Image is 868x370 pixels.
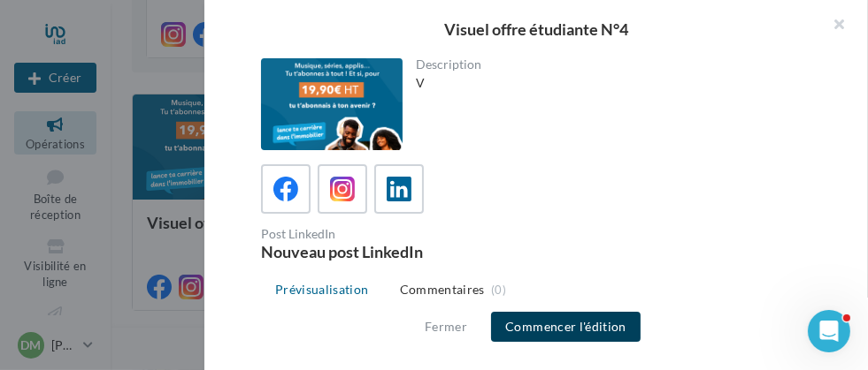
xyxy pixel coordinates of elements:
span: Commentaires [400,281,485,298]
div: Description [417,58,812,71]
button: Commencer l'édition [491,312,641,342]
button: Fermer [418,316,474,337]
iframe: Intercom live chat [808,310,850,352]
span: (0) [491,283,506,297]
div: Nouveau post LinkedIn [261,244,536,260]
div: Visuel offre étudiante N°4 [233,21,840,37]
div: Post LinkedIn [261,228,536,240]
div: V [417,74,812,92]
